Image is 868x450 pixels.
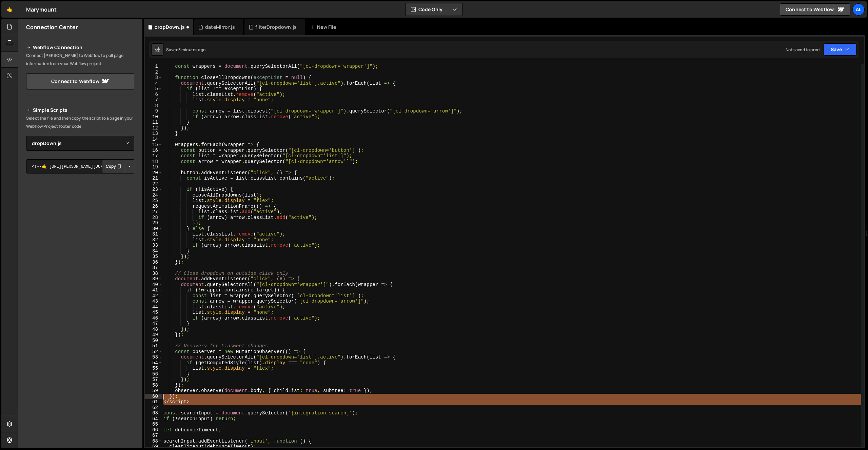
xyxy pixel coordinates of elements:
[145,271,162,277] div: 38
[102,159,134,173] div: Button group with nested dropdown
[310,24,339,30] div: New File
[145,293,162,299] div: 42
[145,321,162,327] div: 47
[145,282,162,288] div: 40
[145,81,162,86] div: 4
[406,3,462,16] button: Code Only
[145,399,162,405] div: 61
[145,310,162,315] div: 45
[145,377,162,383] div: 57
[145,103,162,109] div: 8
[26,43,134,52] h2: Webflow Connection
[145,248,162,254] div: 34
[145,243,162,248] div: 33
[145,343,162,349] div: 51
[824,43,856,56] button: Save
[166,47,205,53] div: Saved
[145,304,162,310] div: 44
[145,97,162,103] div: 7
[145,388,162,394] div: 59
[145,260,162,265] div: 36
[145,354,162,360] div: 53
[145,153,162,159] div: 17
[178,47,205,53] div: 3 minutes ago
[26,5,57,14] div: Marymount
[145,137,162,142] div: 14
[145,237,162,243] div: 32
[786,47,820,53] div: Not saved to prod
[26,185,135,246] iframe: YouTube video player
[26,159,134,173] textarea: <!--🤙 [URL][PERSON_NAME][DOMAIN_NAME]> <script>document.addEventListener("DOMContentLoaded", func...
[145,438,162,444] div: 68
[145,192,162,198] div: 24
[145,405,162,411] div: 62
[155,24,185,30] div: dropDown.js
[1,1,18,18] a: 🤙
[145,299,162,304] div: 43
[26,106,134,114] h2: Simple Scripts
[145,64,162,69] div: 1
[255,24,297,30] div: filterDropdown.js
[852,3,865,16] a: Al
[145,92,162,98] div: 6
[145,164,162,170] div: 19
[145,114,162,120] div: 10
[145,371,162,377] div: 56
[145,265,162,271] div: 37
[26,73,134,89] a: Connect to Webflow
[780,3,850,16] a: Connect to Webflow
[145,204,162,209] div: 26
[145,416,162,422] div: 64
[145,327,162,332] div: 48
[26,52,134,68] p: Connect [PERSON_NAME] to Webflow to pull page information from your Webflow project
[145,226,162,232] div: 30
[145,176,162,181] div: 21
[145,231,162,237] div: 31
[145,383,162,388] div: 58
[145,86,162,92] div: 5
[145,159,162,165] div: 18
[145,287,162,293] div: 41
[145,198,162,204] div: 25
[145,125,162,131] div: 12
[145,349,162,355] div: 52
[145,315,162,321] div: 46
[205,24,235,30] div: dateMirror.js
[145,444,162,450] div: 69
[145,394,162,400] div: 60
[145,69,162,75] div: 2
[145,75,162,81] div: 3
[145,181,162,187] div: 22
[145,254,162,260] div: 35
[145,108,162,114] div: 9
[145,433,162,438] div: 67
[145,366,162,371] div: 55
[145,338,162,344] div: 50
[145,148,162,154] div: 16
[26,250,135,311] iframe: YouTube video player
[145,422,162,427] div: 65
[145,276,162,282] div: 39
[145,220,162,226] div: 29
[145,332,162,338] div: 49
[102,159,125,173] button: Copy
[145,360,162,366] div: 54
[26,114,134,130] p: Select the file and then copy the script to a page in your Webflow Project footer code.
[145,120,162,125] div: 11
[145,170,162,176] div: 20
[145,410,162,416] div: 63
[145,142,162,148] div: 15
[145,427,162,433] div: 66
[26,23,78,31] h2: Connection Center
[145,209,162,215] div: 27
[145,131,162,137] div: 13
[145,215,162,221] div: 28
[145,187,162,192] div: 23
